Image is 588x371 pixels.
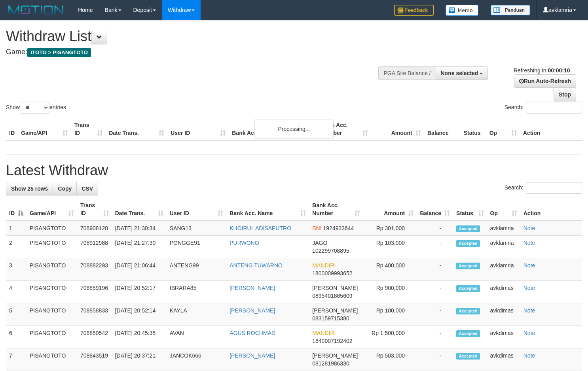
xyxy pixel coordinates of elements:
th: Balance [424,118,461,140]
td: - [417,236,453,258]
th: Op: activate to sort column ascending [487,198,520,221]
span: Copy 1924933644 to clipboard [323,225,354,231]
button: None selected [436,66,488,80]
td: - [417,221,453,236]
span: JAGO [312,240,327,246]
td: AVAN [167,326,226,348]
td: 708882293 [77,258,112,281]
td: 4 [6,281,27,303]
td: PISANGTOTO [27,303,77,326]
div: Processing... [254,119,334,139]
td: - [417,303,453,326]
label: Show entries [6,102,66,114]
img: MOTION_logo.png [6,4,66,16]
a: CSV [76,182,98,195]
td: 708908128 [77,221,112,236]
div: PGA Site Balance / [378,66,435,80]
td: PISANGTOTO [27,258,77,281]
a: Stop [554,88,576,101]
a: Note [524,285,535,291]
td: [DATE] 20:52:14 [112,303,167,326]
img: Feedback.jpg [394,5,434,16]
h4: Game: [6,48,384,56]
td: IBRARA85 [167,281,226,303]
span: CSV [82,185,93,192]
a: Note [524,225,535,231]
th: ID [6,118,18,140]
th: Bank Acc. Number: activate to sort column ascending [309,198,363,221]
th: Bank Acc. Name [229,118,318,140]
span: Accepted [456,308,480,314]
span: Copy 1800009993652 to clipboard [312,270,352,276]
a: Note [524,352,535,359]
td: avkdimas [487,348,520,371]
td: PISANGTOTO [27,236,77,258]
th: ID: activate to sort column descending [6,198,27,221]
td: Rp 100,000 [363,303,417,326]
strong: 00:00:10 [548,67,570,74]
td: 708858833 [77,303,112,326]
td: [DATE] 21:27:30 [112,236,167,258]
td: 708912988 [77,236,112,258]
span: Accepted [456,330,480,337]
span: None selected [441,70,478,76]
span: ITOTO > PISANGTOTO [27,48,91,57]
span: Accepted [456,225,480,232]
th: Status: activate to sort column ascending [453,198,487,221]
a: [PERSON_NAME] [230,352,275,359]
td: 7 [6,348,27,371]
th: Balance: activate to sort column ascending [417,198,453,221]
a: AGUS ROCHMAD [230,330,275,336]
th: Amount [371,118,424,140]
td: 6 [6,326,27,348]
td: 708850542 [77,326,112,348]
td: PISANGTOTO [27,221,77,236]
a: Note [524,330,535,336]
span: Copy 0895401865609 to clipboard [312,293,352,299]
td: [DATE] 20:52:17 [112,281,167,303]
th: Game/API: activate to sort column ascending [27,198,77,221]
th: Trans ID: activate to sort column ascending [77,198,112,221]
label: Search: [505,102,582,114]
a: PURWONO [230,240,259,246]
a: Note [524,262,535,269]
td: Rp 1,500,000 [363,326,417,348]
span: [PERSON_NAME] [312,307,358,314]
td: avklamria [487,221,520,236]
a: ANTENG TUWARNO [230,262,283,269]
th: Op [486,118,520,140]
th: Status [461,118,486,140]
span: Accepted [456,285,480,292]
a: Show 25 rows [6,182,53,195]
th: Date Trans. [106,118,167,140]
a: KHOIRUL ADISAPUTRO [230,225,291,231]
label: Search: [505,182,582,194]
span: BNI [312,225,321,231]
span: Copy [58,185,72,192]
th: Bank Acc. Number [318,118,371,140]
td: avklamria [487,236,520,258]
td: 708859196 [77,281,112,303]
td: Rp 301,000 [363,221,417,236]
a: [PERSON_NAME] [230,285,275,291]
th: Game/API [18,118,71,140]
span: [PERSON_NAME] [312,352,358,359]
td: ANTENG99 [167,258,226,281]
span: MANDIRI [312,330,336,336]
td: Rp 900,000 [363,281,417,303]
span: Accepted [456,240,480,247]
td: Rp 103,000 [363,236,417,258]
img: panduan.png [491,5,530,15]
td: 5 [6,303,27,326]
span: MANDIRI [312,262,336,269]
td: JANCOK666 [167,348,226,371]
span: Copy 083159715380 to clipboard [312,315,349,322]
td: 2 [6,236,27,258]
th: Bank Acc. Name: activate to sort column ascending [226,198,309,221]
td: 3 [6,258,27,281]
th: Action [520,198,582,221]
td: - [417,348,453,371]
td: PISANGTOTO [27,326,77,348]
span: Accepted [456,263,480,269]
td: Rp 503,000 [363,348,417,371]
